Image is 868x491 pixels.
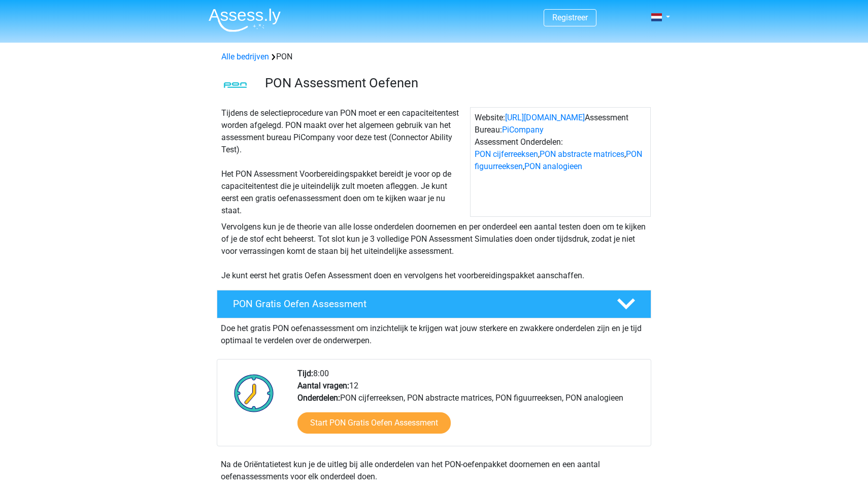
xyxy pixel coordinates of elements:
a: Alle bedrijven [221,52,269,61]
a: Registreer [552,13,588,22]
img: Klok [228,368,280,418]
b: Tijd: [297,369,313,378]
div: Vervolgens kun je de theorie van alle losse onderdelen doornemen en per onderdeel een aantal test... [217,221,651,282]
b: Onderdelen: [297,393,340,403]
a: Start PON Gratis Oefen Assessment [297,412,451,434]
div: Website: Assessment Bureau: Assessment Onderdelen: , , , [470,107,651,217]
a: PON cijferreeksen [475,149,538,159]
div: Na de Oriëntatietest kun je de uitleg bij alle onderdelen van het PON-oefenpakket doornemen en ee... [217,459,651,483]
b: Aantal vragen: [297,381,349,390]
a: PON abstracte matrices [540,149,624,159]
a: PiCompany [502,125,544,135]
div: Tijdens de selectieprocedure van PON moet er een capaciteitentest worden afgelegd. PON maakt over... [217,107,470,217]
h4: PON Gratis Oefen Assessment [233,298,600,310]
div: 8:00 12 PON cijferreeksen, PON abstracte matrices, PON figuurreeksen, PON analogieen [290,368,650,446]
img: Assessly [209,8,281,32]
h3: PON Assessment Oefenen [265,75,643,91]
div: PON [217,51,651,63]
a: PON analogieen [524,161,582,171]
div: Doe het gratis PON oefenassessment om inzichtelijk te krijgen wat jouw sterkere en zwakkere onder... [217,318,651,347]
a: PON figuurreeksen [475,149,642,171]
a: PON Gratis Oefen Assessment [213,290,655,318]
a: [URL][DOMAIN_NAME] [505,113,585,122]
